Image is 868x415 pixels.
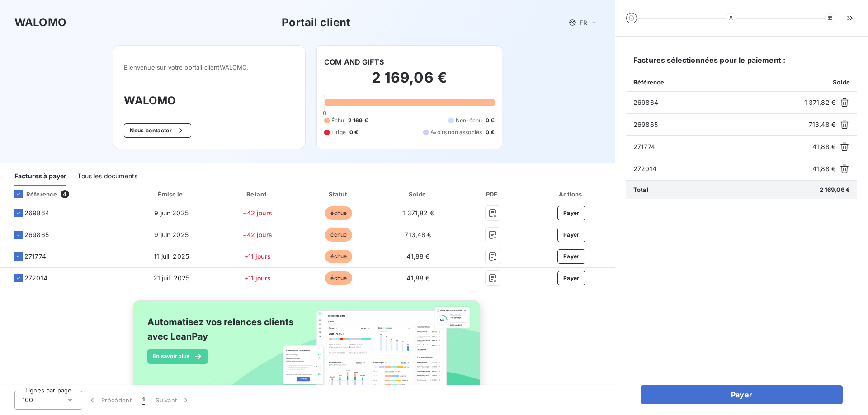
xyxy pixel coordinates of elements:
[324,69,495,96] h2: 2 169,06 €
[430,128,482,136] span: Avoirs non associés
[324,56,384,67] h6: COM AND GIFTS
[641,385,843,404] button: Payer
[406,252,429,260] span: 41,88 €
[459,190,526,199] div: PDF
[633,79,664,86] span: Référence
[137,391,150,410] button: 1
[325,228,352,242] span: échue
[406,274,429,282] span: 41,88 €
[557,249,585,264] button: Payer
[154,231,189,238] span: 9 juin 2025
[402,209,434,217] span: 1 371,82 €
[154,209,189,217] span: 9 juin 2025
[486,117,494,125] span: 0 €
[325,206,352,220] span: échue
[833,79,850,86] span: Solde
[24,209,49,218] span: 269864
[218,190,297,199] div: Retard
[244,252,271,260] span: +11 jours
[486,128,494,136] span: 0 €
[325,250,352,263] span: échue
[124,93,294,109] h3: WALOMO
[243,231,272,238] span: +42 jours
[557,228,585,242] button: Payer
[323,109,326,117] span: 0
[633,98,801,107] span: 269864
[820,186,850,193] span: 2 169,06 €
[154,252,189,260] span: 11 juil. 2025
[804,98,836,107] span: 1 371,82 €
[24,274,47,283] span: 272014
[24,230,49,239] span: 269865
[124,64,294,71] span: Bienvenue sur votre portail client WALOMO .
[633,142,809,151] span: 271774
[809,120,835,129] span: 713,48 €
[381,190,455,199] div: Solde
[812,164,835,173] span: 41,88 €
[405,231,431,238] span: 713,48 €
[22,396,33,405] span: 100
[300,190,377,199] div: Statut
[557,271,585,285] button: Payer
[24,252,46,261] span: 271774
[282,14,350,31] h3: Portail client
[61,190,69,198] span: 4
[77,167,137,186] div: Tous les documents
[142,396,145,405] span: 1
[456,117,482,125] span: Non-échu
[243,209,272,217] span: +42 jours
[153,274,190,282] span: 21 juil. 2025
[82,391,137,410] button: Précédent
[125,295,490,406] img: banner
[128,190,214,199] div: Émise le
[633,186,649,193] span: Total
[124,123,191,138] button: Nous contacter
[580,19,587,26] span: FR
[7,190,57,198] div: Référence
[14,14,66,31] h3: WALOMO
[557,206,585,220] button: Payer
[626,55,857,73] h6: Factures sélectionnées pour le paiement :
[349,128,358,136] span: 0 €
[331,117,344,125] span: Échu
[633,164,809,173] span: 272014
[14,167,66,186] div: Factures à payer
[331,128,346,136] span: Litige
[244,274,271,282] span: +11 jours
[348,117,368,125] span: 2 169 €
[150,391,196,410] button: Suivant
[530,190,613,199] div: Actions
[812,142,835,151] span: 41,88 €
[325,271,352,285] span: échue
[633,120,805,129] span: 269865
